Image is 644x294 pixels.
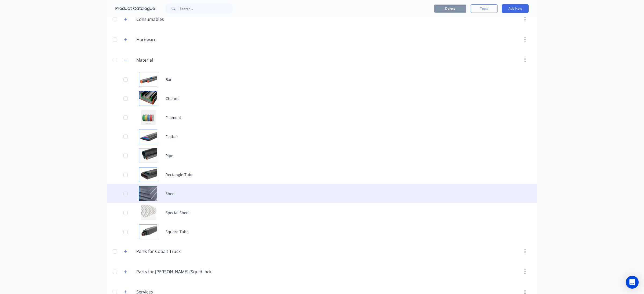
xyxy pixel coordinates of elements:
[180,3,233,14] input: Search...
[502,4,529,13] button: Add New
[107,222,537,241] div: Square TubeSquare Tube
[107,108,537,127] div: FilamentFilament
[434,5,466,13] button: Delete
[136,16,200,23] input: Enter category name
[136,248,200,255] input: Enter category name
[107,89,537,108] div: ChannelChannel
[107,184,537,203] div: SheetSheet
[107,203,537,222] div: Special SheetSpecial Sheet
[107,127,537,146] div: FlatbarFlatbar
[136,269,212,275] input: Enter category name
[107,146,537,165] div: PipePipe
[107,165,537,184] div: Rectangle TubeRectangle Tube
[136,57,200,63] input: Enter category name
[107,70,537,89] div: BarBar
[136,36,200,43] input: Enter category name
[626,276,639,289] div: Open Intercom Messenger
[471,4,497,13] button: Tools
